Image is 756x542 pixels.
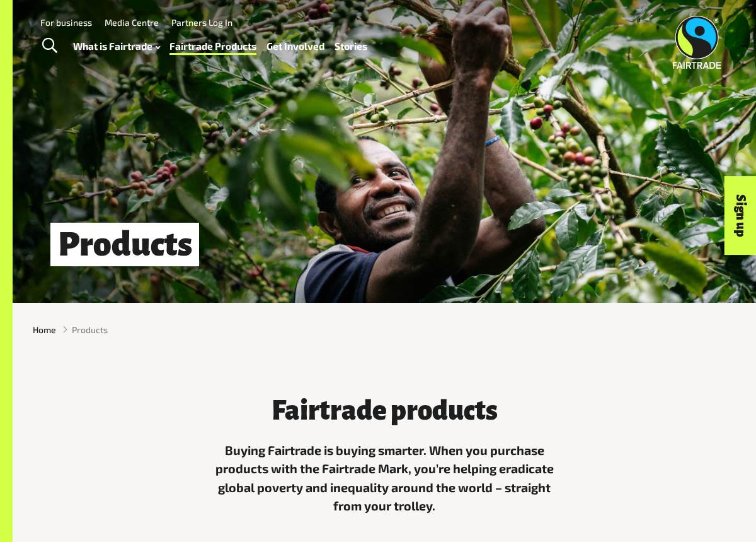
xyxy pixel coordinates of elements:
h1: Products [50,223,199,267]
a: Media Centre [105,17,159,28]
p: Buying Fairtrade is buying smarter. When you purchase products with the Fairtrade Mark, you’re he... [212,441,556,515]
img: Fairtrade Australia New Zealand logo [672,16,721,69]
a: What is Fairtrade [73,37,160,55]
a: Toggle Search [34,30,65,62]
span: Products [72,323,108,336]
h3: Fairtrade products [212,396,556,426]
a: Partners Log In [171,17,232,28]
a: Home [33,323,56,336]
a: For business [40,17,92,28]
a: Stories [335,37,367,55]
a: Fairtrade Products [169,37,256,55]
a: Get Involved [266,37,324,55]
